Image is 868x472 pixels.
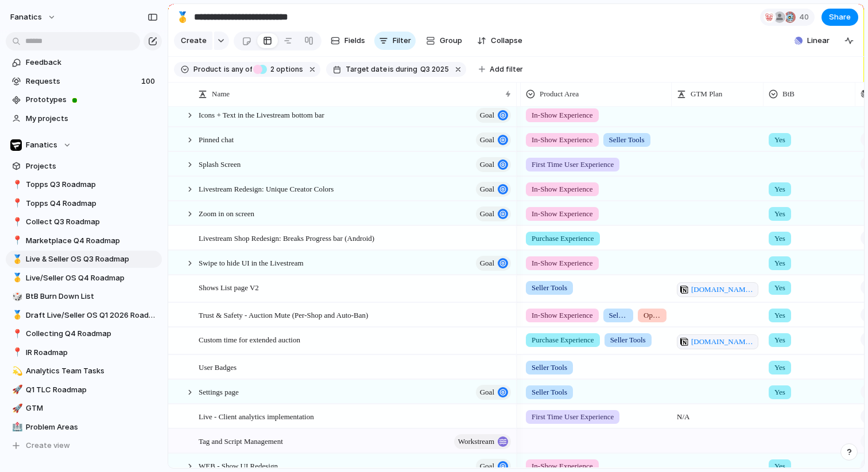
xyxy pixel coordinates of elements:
[532,134,593,146] span: In-Show Experience
[10,179,22,190] button: 📍
[346,64,387,75] span: Target date
[691,284,755,295] span: [DOMAIN_NAME][URL]
[394,64,417,75] span: during
[388,64,394,75] span: is
[26,179,158,190] span: Topps Q3 Roadmap
[532,362,567,373] span: Seller Tools
[6,344,162,361] a: 📍IR Roadmap
[6,213,162,231] a: 📍Collect Q3 Roadmap
[199,132,234,146] span: Pinned chat
[199,308,368,321] span: Trust & Safety - Auction Mute (Per-Shop and Auto-Ban)
[799,11,812,23] span: 40
[6,158,162,175] a: Projects
[26,76,138,87] span: Requests
[774,387,785,398] span: Yes
[532,334,594,346] span: Purchase Experience
[476,157,511,172] button: goal
[6,251,162,268] a: 🥇Live & Seller OS Q3 Roadmap
[5,8,62,26] button: fanatics
[10,272,22,284] button: 🥇
[199,333,300,346] span: Custom time for extended auction
[6,232,162,249] a: 📍Marketplace Q4 Roadmap
[26,216,158,228] span: Collect Q3 Roadmap
[609,134,645,146] span: Seller Tools
[774,461,785,472] span: Yes
[344,35,365,46] span: Fields
[26,384,158,396] span: Q1 TLC Roadmap
[6,176,162,193] div: 📍Topps Q3 Roadmap
[6,195,162,212] a: 📍Topps Q4 Roadmap
[10,253,22,265] button: 🥇
[418,63,451,76] button: Q3 2025
[26,113,158,124] span: My projects
[677,334,758,349] a: [DOMAIN_NAME][URL]
[26,365,158,377] span: Analytics Team Tasks
[26,139,57,151] span: Fanatics
[532,411,614,423] span: First Time User Experience
[491,35,522,46] span: Collapse
[10,347,22,358] button: 📍
[199,459,278,472] span: WEB - Show UI Redesign
[609,310,628,321] span: Seller Tools
[387,63,419,76] button: isduring
[26,422,158,433] span: Problem Areas
[774,282,785,294] span: Yes
[6,307,162,324] a: 🥇Draft Live/Seller OS Q1 2026 Roadmap
[807,35,830,46] span: Linear
[782,88,795,100] span: BtB
[230,64,252,75] span: any of
[532,387,567,398] span: Seller Tools
[10,328,22,340] button: 📍
[224,64,230,75] span: is
[6,419,162,436] a: 🏥Problem Areas
[6,437,162,454] button: Create view
[326,32,370,50] button: Fields
[141,76,157,87] span: 100
[480,384,494,400] span: goal
[480,157,494,173] span: goal
[790,32,834,49] button: Linear
[12,178,20,192] div: 📍
[10,291,22,302] button: 🎲
[173,8,192,26] button: 🥇
[12,253,20,266] div: 🥇
[6,362,162,380] div: 💫Analytics Team Tasks
[26,328,158,340] span: Collecting Q4 Roadmap
[532,110,593,121] span: In-Show Experience
[199,385,239,398] span: Settings page
[199,182,334,195] span: Livestream Redesign: Unique Creator Colors
[6,73,162,90] a: Requests100
[821,9,858,26] button: Share
[476,206,511,221] button: goal
[199,157,241,170] span: Splash Screen
[6,381,162,399] div: 🚀Q1 TLC Roadmap
[12,365,20,378] div: 💫
[420,64,449,75] span: Q3 2025
[26,235,158,247] span: Marketplace Q4 Roadmap
[12,383,20,396] div: 🚀
[420,32,468,50] button: Group
[6,136,162,154] button: Fanatics
[774,233,785,244] span: Yes
[458,434,494,450] span: workstream
[774,208,785,220] span: Yes
[532,208,593,220] span: In-Show Experience
[532,310,593,321] span: In-Show Experience
[10,11,42,23] span: fanatics
[6,325,162,342] a: 📍Collecting Q4 Roadmap
[644,310,661,321] span: Operations
[12,327,20,341] div: 📍
[199,409,314,423] span: Live - Client analytics implementation
[199,280,259,294] span: Shows List page V2
[490,64,523,75] span: Add filter
[6,400,162,417] a: 🚀GTM
[774,134,785,146] span: Yes
[6,288,162,305] a: 🎲BtB Burn Down List
[12,271,20,284] div: 🥇
[10,365,22,377] button: 💫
